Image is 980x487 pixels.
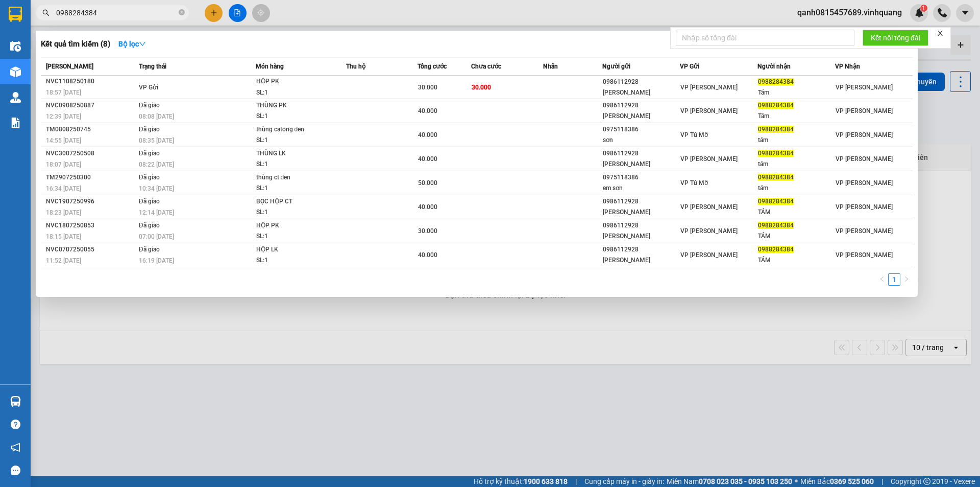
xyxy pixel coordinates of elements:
[56,7,177,18] input: Tìm tên, số ĐT hoặc mã đơn
[871,32,920,43] span: Kết nối tổng đài
[603,220,679,231] div: 0986112928
[256,244,333,256] div: HỘP LK
[10,41,21,52] img: warehouse-icon
[139,102,160,109] span: Đã giao
[139,174,160,181] span: Đã giao
[46,196,136,207] div: NVC1907250996
[139,63,166,70] span: Trạng thái
[603,100,679,111] div: 0986112928
[835,63,860,70] span: VP Nhận
[256,148,333,159] div: THÙNG LK
[758,159,835,170] div: tám
[139,84,158,91] span: VP Gửi
[139,198,160,205] span: Đã giao
[603,244,679,255] div: 0986112928
[179,8,185,18] span: close-circle
[603,111,679,122] div: [PERSON_NAME]
[256,231,333,242] div: SL: 1
[603,124,679,135] div: 0975118386
[139,161,174,168] span: 08:22 [DATE]
[139,113,174,120] span: 08:08 [DATE]
[256,183,333,194] div: SL: 1
[41,39,110,50] h3: Kết quả tìm kiếm ( 8 )
[46,76,136,87] div: NVC1108250180
[418,63,447,70] span: Tổng cước
[889,274,900,285] a: 1
[418,179,437,187] span: 50.000
[471,63,501,70] span: Chưa cước
[139,185,174,192] span: 10:34 [DATE]
[10,66,21,77] img: warehouse-icon
[256,87,333,99] div: SL: 1
[758,126,794,133] span: 0988284384
[603,148,679,159] div: 0986112928
[603,183,679,194] div: em sơn
[879,276,885,282] span: left
[46,185,81,192] span: 16:34 [DATE]
[256,111,333,122] div: SL: 1
[46,161,81,168] span: 18:07 [DATE]
[11,466,20,475] span: message
[758,150,794,157] span: 0988284384
[603,255,679,266] div: [PERSON_NAME]
[888,273,900,286] li: 1
[139,150,160,157] span: Đã giao
[836,107,893,114] span: VP [PERSON_NAME]
[46,257,81,264] span: 11:52 [DATE]
[758,246,794,253] span: 0988284384
[46,113,81,120] span: 12:39 [DATE]
[418,203,437,211] span: 40.000
[179,9,185,15] span: close-circle
[676,30,854,46] input: Nhập số tổng đài
[876,273,888,286] li: Previous Page
[139,257,174,264] span: 16:19 [DATE]
[46,89,81,96] span: 18:57 [DATE]
[46,137,81,144] span: 14:55 [DATE]
[758,87,835,98] div: Tám
[10,92,21,103] img: warehouse-icon
[9,7,22,22] img: logo-vxr
[836,179,893,187] span: VP [PERSON_NAME]
[139,126,160,133] span: Đã giao
[256,76,333,87] div: HỘP PK
[603,135,679,146] div: sơn
[603,87,679,98] div: [PERSON_NAME]
[46,172,136,183] div: TM2907250300
[139,40,146,48] span: down
[836,131,893,138] span: VP [PERSON_NAME]
[836,84,893,91] span: VP [PERSON_NAME]
[543,63,558,70] span: Nhãn
[110,36,154,52] button: Bộ lọcdown
[256,124,333,135] div: thùng catong đen
[139,246,160,253] span: Đã giao
[603,207,679,218] div: [PERSON_NAME]
[876,273,888,286] button: left
[863,30,928,46] button: Kết nối tổng đài
[758,255,835,266] div: TÁM
[836,251,893,259] span: VP [PERSON_NAME]
[602,63,630,70] span: Người gửi
[680,107,738,114] span: VP [PERSON_NAME]
[139,137,174,144] span: 08:35 [DATE]
[256,159,333,170] div: SL: 1
[900,273,913,286] button: right
[418,131,437,138] span: 40.000
[836,227,893,235] span: VP [PERSON_NAME]
[836,203,893,211] span: VP [PERSON_NAME]
[680,84,738,91] span: VP [PERSON_NAME]
[603,196,679,207] div: 0986112928
[256,135,333,146] div: SL: 1
[256,63,284,70] span: Món hàng
[418,251,437,259] span: 40.000
[758,111,835,122] div: Tám
[256,207,333,218] div: SL: 1
[11,420,20,429] span: question-circle
[418,84,437,91] span: 30.000
[256,196,333,207] div: BỌC HỘP CT
[118,40,146,48] strong: Bộ lọc
[418,107,437,114] span: 40.000
[757,63,791,70] span: Người nhận
[603,77,679,87] div: 0986112928
[937,30,944,37] span: close
[46,124,136,135] div: TM0808250745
